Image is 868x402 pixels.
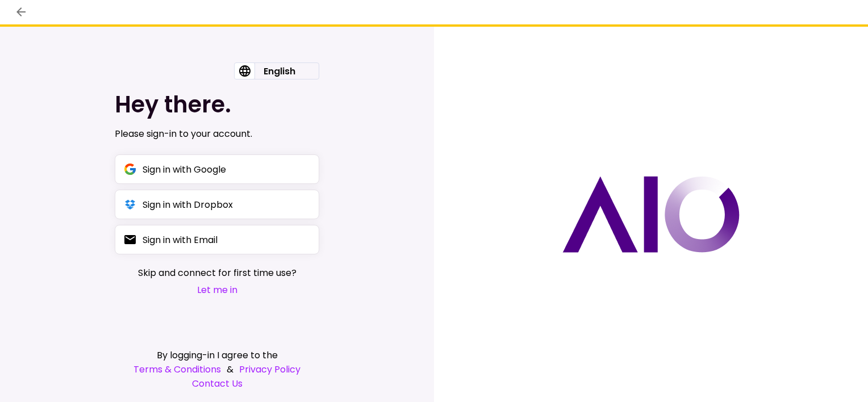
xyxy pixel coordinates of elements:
[239,362,301,376] a: Privacy Policy
[143,233,218,247] div: Sign in with Email
[254,63,304,79] div: English
[115,190,319,219] button: Sign in with Dropbox
[115,376,319,391] a: Contact Us
[115,127,319,141] div: Please sign-in to your account.
[143,162,226,177] div: Sign in with Google
[138,266,297,280] span: Skip and connect for first time use?
[115,154,319,184] button: Sign in with Google
[11,2,31,22] button: back
[143,198,233,212] div: Sign in with Dropbox
[133,362,221,376] a: Terms & Conditions
[115,362,319,376] div: &
[115,225,319,254] button: Sign in with Email
[115,348,319,362] div: By logging-in I agree to the
[115,91,319,118] h1: Hey there.
[562,176,740,253] img: AIO logo
[138,283,297,297] button: Let me in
